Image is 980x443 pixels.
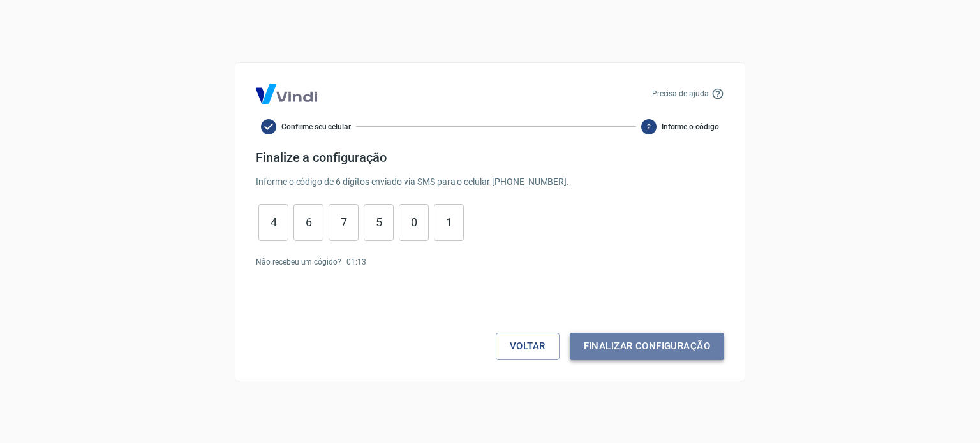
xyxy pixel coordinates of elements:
[496,333,560,359] button: Voltar
[256,84,317,104] img: Logo Vind
[281,121,351,133] span: Confirme seu celular
[346,256,366,268] p: 01 : 13
[570,333,724,359] button: Finalizar configuração
[256,150,724,165] h4: Finalize a configuração
[652,88,709,99] p: Precisa de ajuda
[256,256,341,268] p: Não recebeu um cógido?
[662,121,719,133] span: Informe o código
[256,175,724,189] p: Informe o código de 6 dígitos enviado via SMS para o celular [PHONE_NUMBER] .
[647,122,651,131] text: 2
